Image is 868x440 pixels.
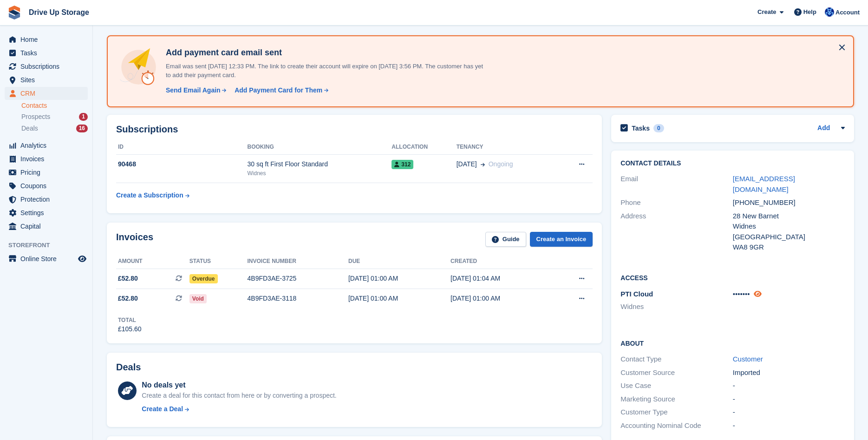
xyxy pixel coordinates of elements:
[620,197,732,208] div: Phone
[166,85,221,95] div: Send Email Again
[20,179,76,192] span: Coupons
[20,87,76,100] span: CRM
[620,407,732,418] div: Customer Type
[620,290,653,298] span: PTI Cloud
[248,274,348,283] div: 4B9FD3AE-3725
[116,190,183,200] div: Create a Subscription
[20,166,76,179] span: Pricing
[620,381,732,391] div: Use Case
[118,274,138,283] span: £52.80
[5,73,88,86] a: menu
[5,60,88,73] a: menu
[5,33,88,46] a: menu
[620,211,732,253] div: Address
[817,123,830,134] a: Add
[530,232,593,247] a: Create an Invoice
[79,113,88,121] div: 1
[5,87,88,100] a: menu
[5,179,88,192] a: menu
[189,274,218,283] span: Overdue
[632,124,650,132] h2: Tasks
[5,206,88,219] a: menu
[189,294,207,303] span: Void
[733,407,845,418] div: -
[21,124,88,133] a: Deals 16
[116,124,593,135] h2: Subscriptions
[5,166,88,179] a: menu
[733,420,845,431] div: -
[620,368,732,378] div: Customer Source
[77,253,88,264] a: Preview store
[733,197,845,208] div: [PHONE_NUMBER]
[247,140,392,155] th: Booking
[620,160,845,167] h2: Contact Details
[348,254,450,269] th: Due
[348,294,450,303] div: [DATE] 01:00 AM
[25,5,93,20] a: Drive Up Storage
[757,7,776,17] span: Create
[620,354,732,365] div: Contact Type
[118,294,138,303] span: £52.80
[5,252,88,265] a: menu
[457,140,558,155] th: Tenancy
[733,221,845,232] div: Widnes
[457,159,477,169] span: [DATE]
[348,274,450,283] div: [DATE] 01:00 AM
[20,220,76,233] span: Capital
[118,316,142,324] div: Total
[189,254,248,269] th: Status
[450,294,553,303] div: [DATE] 01:00 AM
[116,140,247,155] th: ID
[489,160,513,168] span: Ongoing
[21,112,50,121] span: Prospects
[620,394,732,405] div: Marketing Source
[142,404,183,414] div: Create a Deal
[247,169,392,177] div: Widnes
[733,290,750,298] span: •••••••
[162,47,487,58] h4: Add payment card email sent
[231,85,329,95] a: Add Payment Card for Them
[392,140,456,155] th: Allocation
[5,220,88,233] a: menu
[7,6,21,20] img: stora-icon-8386f47178a22dfd0bd8f6a31ec36ba5ce8667c1dd55bd0f319d3a0aa187defe.svg
[733,394,845,405] div: -
[733,175,795,193] a: [EMAIL_ADDRESS][DOMAIN_NAME]
[620,174,732,195] div: Email
[20,152,76,165] span: Invoices
[733,355,763,363] a: Customer
[733,232,845,243] div: [GEOGRAPHIC_DATA]
[116,232,153,247] h2: Invoices
[733,368,845,378] div: Imported
[235,85,322,95] div: Add Payment Card for Them
[116,362,141,373] h2: Deals
[248,294,348,303] div: 4B9FD3AE-3118
[20,206,76,219] span: Settings
[20,60,76,73] span: Subscriptions
[733,211,845,222] div: 28 New Barnet
[21,112,88,122] a: Prospects 1
[835,8,860,17] span: Account
[116,159,247,169] div: 90468
[142,380,336,391] div: No deals yet
[620,273,845,282] h2: Access
[20,139,76,152] span: Analytics
[8,241,92,250] span: Storefront
[142,404,336,414] a: Create a Deal
[118,324,142,334] div: £105.60
[5,152,88,165] a: menu
[248,254,348,269] th: Invoice number
[20,73,76,86] span: Sites
[5,193,88,206] a: menu
[620,338,845,348] h2: About
[21,124,38,133] span: Deals
[116,254,189,269] th: Amount
[620,420,732,431] div: Accounting Nominal Code
[803,7,816,17] span: Help
[142,391,336,401] div: Create a deal for this contact from here or by converting a prospect.
[76,125,88,132] div: 16
[733,242,845,253] div: WA8 9GR
[20,193,76,206] span: Protection
[733,381,845,391] div: -
[392,160,413,169] span: 312
[20,33,76,46] span: Home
